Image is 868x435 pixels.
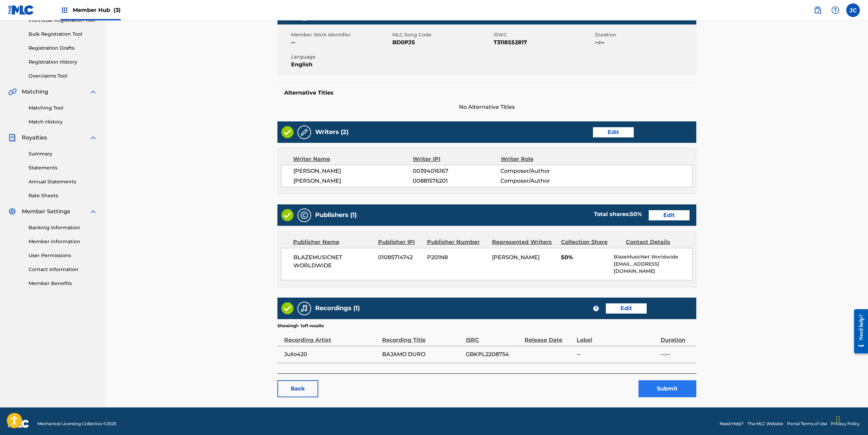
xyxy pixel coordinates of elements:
[8,207,16,216] img: Member Settings
[561,238,621,246] div: Collection Share
[614,261,692,275] p: [EMAIL_ADDRESS][DOMAIN_NAME]
[277,380,318,397] a: Back
[413,177,500,185] span: 00881576201
[626,238,686,246] div: Contact Details
[382,329,462,344] div: Recording Title
[29,118,97,126] a: Match History
[29,164,97,171] a: Statements
[577,329,657,344] div: Label
[61,6,69,14] img: Top Rightsholders
[593,306,599,311] span: ?
[22,134,47,142] span: Royalties
[787,421,827,427] a: Portal Terms of Use
[284,89,690,96] h5: Alternative Titles
[836,409,840,430] div: Drag
[639,380,696,397] button: Submit
[29,178,97,185] a: Annual Statements
[291,31,391,38] span: Member Work Identifier
[282,302,293,314] img: Valid
[284,350,379,358] span: Julio420
[811,3,824,17] a: Public Search
[73,6,121,14] span: Member Hub
[501,155,581,163] div: Writer Role
[293,155,413,163] div: Writer Name
[649,210,690,220] a: Edit
[291,61,391,69] span: English
[293,253,373,270] span: BLAZEMUSICNET WORLDWIDE
[427,238,487,246] div: Publisher Number
[284,329,379,344] div: Recording Artist
[661,329,693,344] div: Duration
[831,421,860,427] a: Privacy Policy
[831,6,839,14] img: help
[22,207,70,216] span: Member Settings
[315,211,357,219] h5: Publishers (1)
[89,88,97,96] img: expand
[277,103,696,111] span: No Alternative Titles
[392,31,492,38] span: MLC Song Code
[500,177,580,185] span: Composer/Author
[29,238,97,245] a: Member Information
[494,31,593,38] span: ISWC
[595,31,695,38] span: Duration
[8,134,16,142] img: Royalties
[29,280,97,287] a: Member Benefits
[29,104,97,112] a: Matching Tool
[413,155,501,163] div: Writer IPI
[525,329,573,344] div: Release Date
[378,253,422,262] span: 01085714742
[89,207,97,216] img: expand
[492,254,540,261] span: [PERSON_NAME]
[720,421,744,427] a: Need Help?
[594,210,642,218] div: Total shares:
[427,253,487,262] span: P201N8
[834,402,868,435] iframe: Chat Widget
[595,38,695,47] span: --:--
[300,211,308,219] img: Publishers
[277,323,324,329] p: Showing 1 - 1 of 1 results
[29,252,97,259] a: User Permissions
[577,350,657,358] span: --
[492,238,556,246] div: Represented Writers
[89,134,97,142] img: expand
[293,238,373,246] div: Publisher Name
[37,421,116,427] span: Mechanical Licensing Collective © 2025
[829,3,842,17] div: Help
[315,304,360,312] h5: Recordings (1)
[846,3,860,17] div: User Menu
[466,350,521,358] span: GBKPL2208754
[814,6,822,14] img: search
[630,211,642,217] span: 50 %
[29,192,97,199] a: Rate Sheets
[661,350,693,358] span: --:--
[282,126,293,138] img: Valid
[849,304,868,359] iframe: Resource Center
[282,209,293,221] img: Valid
[114,7,121,13] span: (3)
[614,253,692,261] p: BlazeMusicNet Worldwide
[291,38,391,47] span: --
[293,177,413,185] span: [PERSON_NAME]
[8,5,34,15] img: MLC Logo
[291,53,391,61] span: Language
[300,304,308,313] img: Recordings
[500,167,580,175] span: Composer/Author
[593,127,634,137] a: Edit
[494,38,593,47] span: T3118552817
[606,303,647,314] a: Edit
[378,238,422,246] div: Publisher IPI
[29,72,97,80] a: Overclaims Tool
[8,88,17,96] img: Matching
[29,224,97,231] a: Banking Information
[29,58,97,66] a: Registration History
[29,31,97,38] a: Bulk Registration Tool
[22,88,48,96] span: Matching
[315,128,348,136] h5: Writers (2)
[382,350,462,358] span: BAJAMO DURO
[300,128,308,136] img: Writers
[293,167,413,175] span: [PERSON_NAME]
[392,38,492,47] span: BD0PJS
